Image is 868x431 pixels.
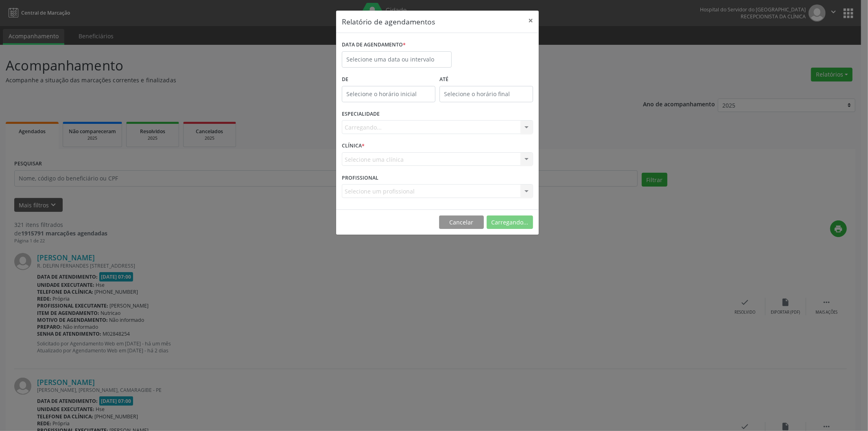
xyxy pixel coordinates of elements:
input: Selecione o horário final [439,86,533,102]
button: Carregando... [487,215,533,229]
input: Selecione o horário inicial [342,86,435,102]
label: DATA DE AGENDAMENTO [342,39,406,51]
h5: Relatório de agendamentos [342,16,435,27]
label: PROFISSIONAL [342,172,378,184]
label: CLÍNICA [342,140,365,152]
input: Selecione uma data ou intervalo [342,51,452,68]
label: ESPECIALIDADE [342,108,380,121]
button: Close [523,11,539,31]
label: ATÉ [439,73,533,86]
label: De [342,73,435,86]
button: Cancelar [439,215,484,229]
